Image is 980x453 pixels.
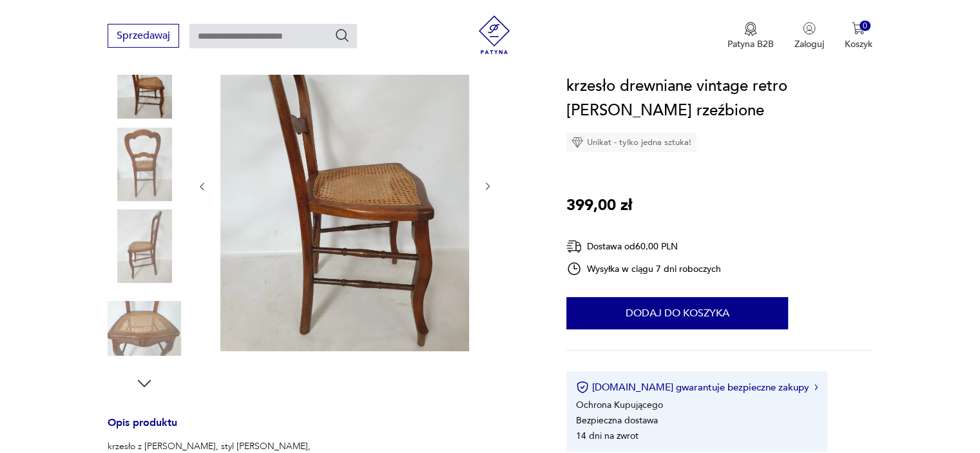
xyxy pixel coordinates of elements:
[852,22,865,35] img: Ikona koszyka
[744,22,757,36] img: Ikona medalu
[108,209,181,283] img: Zdjęcie produktu krzesło drewniane vintage retro rafia ludwikowskie rzeźbione
[566,133,697,152] div: Unikat - tylko jedna sztuka!
[803,22,816,35] img: Ikonka użytkownika
[566,297,788,329] button: Dodaj do koszyka
[108,440,311,453] p: krzesło z [PERSON_NAME], styl [PERSON_NAME],
[576,399,663,411] li: Ochrona Kupującego
[220,19,469,351] img: Zdjęcie produktu krzesło drewniane vintage retro rafia ludwikowskie rzeźbione
[576,414,658,427] li: Bezpieczna dostawa
[576,381,818,394] button: [DOMAIN_NAME] gwarantuje bezpieczne zakupy
[334,28,350,43] button: Szukaj
[566,238,721,255] div: Dostawa od 60,00 PLN
[727,22,774,50] a: Ikona medaluPatyna B2B
[475,15,514,54] img: Patyna - sklep z meblami i dekoracjami vintage
[860,21,870,32] div: 0
[845,22,872,50] button: 0Koszyk
[566,74,872,123] h1: krzesło drewniane vintage retro [PERSON_NAME] rzeźbione
[572,137,583,148] img: Ikona diamentu
[566,261,721,276] div: Wysyłka w ciągu 7 dni roboczych
[108,419,535,440] h3: Opis produktu
[108,292,181,365] img: Zdjęcie produktu krzesło drewniane vintage retro rafia ludwikowskie rzeźbione
[108,45,181,119] img: Zdjęcie produktu krzesło drewniane vintage retro rafia ludwikowskie rzeźbione
[576,381,589,394] img: Ikona certyfikatu
[566,193,632,218] p: 399,00 zł
[794,22,824,50] button: Zaloguj
[108,24,179,48] button: Sprzedawaj
[566,238,582,255] img: Ikona dostawy
[108,128,181,201] img: Zdjęcie produktu krzesło drewniane vintage retro rafia ludwikowskie rzeźbione
[727,22,774,50] button: Patyna B2B
[108,32,179,41] a: Sprzedawaj
[576,430,639,442] li: 14 dni na zwrot
[845,38,872,50] p: Koszyk
[794,38,824,50] p: Zaloguj
[814,384,818,390] img: Ikona strzałki w prawo
[727,38,774,50] p: Patyna B2B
